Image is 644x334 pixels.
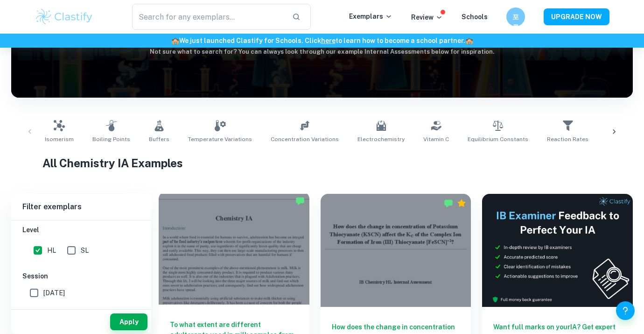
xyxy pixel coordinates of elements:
[616,301,635,320] button: Help and Feedback
[43,288,65,298] span: [DATE]
[188,135,252,143] span: Temperature Variations
[2,36,642,46] h6: We just launched Clastify for Schools. Click to learn how to become a school partner.
[149,135,169,143] span: Buffers
[22,225,140,235] h6: Level
[511,12,521,22] h6: 포루
[92,135,130,143] span: Boiling Points
[357,135,405,143] span: Electrochemistry
[171,37,179,44] span: 🏫
[544,8,609,25] button: UPGRADE NOW
[468,135,528,143] span: Equilibrium Constants
[506,7,525,26] button: 포루
[547,135,588,143] span: Reaction Rates
[444,199,453,208] img: Marked
[132,4,285,30] input: Search for any exemplars...
[462,13,488,21] a: Schools
[35,7,94,26] img: Clastify logo
[411,12,443,22] p: Review
[295,196,305,206] img: Marked
[11,47,633,57] h6: Not sure what to search for? You can always look through our example Internal Assessments below f...
[22,271,140,281] h6: Session
[45,135,74,143] span: Isomerism
[457,199,466,208] div: Premium
[349,11,392,21] p: Exemplars
[321,37,336,44] a: here
[465,37,473,44] span: 🏫
[423,135,449,143] span: Vitamin C
[11,194,151,220] h6: Filter exemplars
[42,155,602,171] h1: All Chemistry IA Examples
[81,245,89,256] span: SL
[271,135,339,143] span: Concentration Variations
[482,194,633,307] img: Thumbnail
[110,313,147,330] button: Apply
[47,245,56,256] span: HL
